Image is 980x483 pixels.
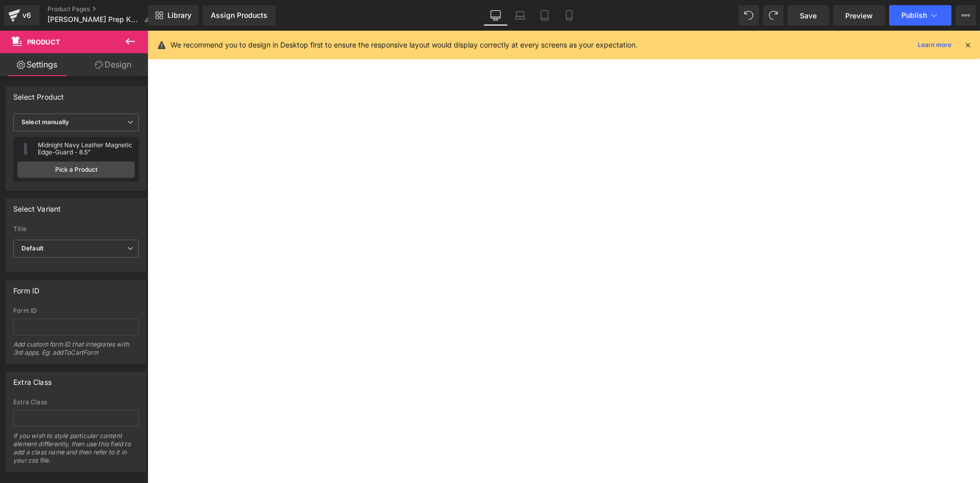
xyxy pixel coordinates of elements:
[13,340,139,363] div: Add custom form ID that integrates with 3rd apps. Eg: addToCartForm
[914,39,955,51] a: Learn more
[47,5,159,13] a: Product Pages
[532,5,557,26] a: Tablet
[483,5,508,26] a: Desktop
[13,432,139,471] div: If you wish to style particular content element differently, then use this field to add a class n...
[148,5,199,26] a: New Library
[17,141,34,157] img: pImage
[17,162,135,178] a: Pick a Product
[13,281,39,295] div: Form ID
[38,142,135,156] div: Midnight Navy Leather Magnetic Edge-Guard - 8.5"
[739,5,759,26] button: Undo
[13,307,139,314] div: Form ID
[13,372,52,386] div: Extra Class
[557,5,581,26] a: Mobile
[889,5,951,26] button: Publish
[901,11,927,19] span: Publish
[13,87,64,101] div: Select Product
[508,5,532,26] a: Laptop
[76,53,150,76] a: Design
[211,11,267,19] div: Assign Products
[13,199,61,213] div: Select Variant
[47,15,140,24] span: [PERSON_NAME] Prep Knife
[170,39,638,51] p: We recommend you to design in Desktop first to ensure the responsive layout would display correct...
[167,11,191,20] span: Library
[800,10,817,21] span: Save
[21,244,43,252] b: Default
[763,5,783,26] button: Redo
[13,225,139,236] label: Title
[955,5,976,26] button: More
[20,9,33,22] div: v6
[833,5,885,26] a: Preview
[845,10,873,21] span: Preview
[21,118,69,126] b: Select manually
[27,38,60,46] span: Product
[13,399,139,406] div: Extra Class
[4,5,39,26] a: v6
